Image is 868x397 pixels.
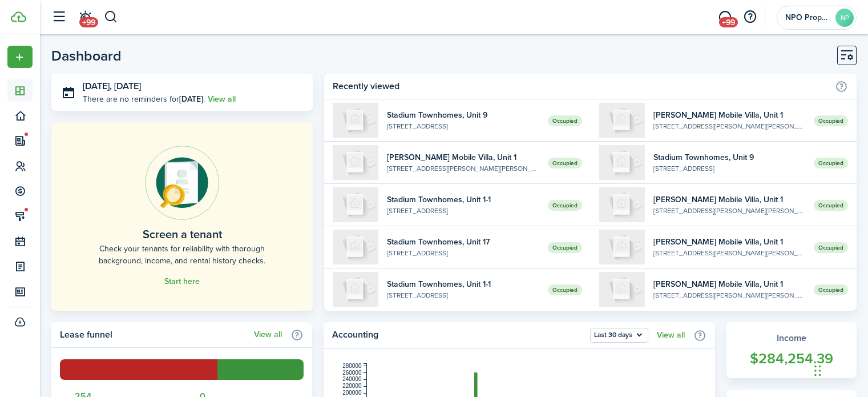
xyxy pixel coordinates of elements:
[77,243,287,267] home-placeholder-description: Check your tenants for reliability with thorough background, income, and rental history checks.
[653,109,805,121] widget-list-item-title: [PERSON_NAME] Mobile Villa, Unit 1
[837,46,857,65] button: Customise
[333,230,378,264] img: 17
[387,109,539,121] widget-list-item-title: Stadium Townhomes, Unit 9
[653,163,805,174] widget-list-item-description: [STREET_ADDRESS]
[83,79,304,94] h3: [DATE], [DATE]
[387,163,539,174] widget-list-item-description: [STREET_ADDRESS][PERSON_NAME][PERSON_NAME]
[333,103,378,138] img: 9
[814,284,848,295] span: Occupied
[333,187,378,222] img: 1-1
[719,17,738,27] span: +99
[738,348,846,370] widget-stats-count: $284,254.39
[653,278,805,290] widget-list-item-title: [PERSON_NAME] Mobile Villa, Unit 1
[333,79,829,93] home-widget-title: Recently viewed
[590,328,648,343] button: Open menu
[342,376,362,382] tspan: 240000
[51,49,122,63] header-page-title: Dashboard
[814,354,821,388] div: Drag
[653,290,805,300] widget-list-item-description: [STREET_ADDRESS][PERSON_NAME][PERSON_NAME]
[342,370,362,376] tspan: 260000
[333,145,378,180] img: 1
[653,248,805,258] widget-list-item-description: [STREET_ADDRESS][PERSON_NAME][PERSON_NAME]
[74,3,96,32] a: Notifications
[599,272,645,307] img: 1
[653,194,805,206] widget-list-item-title: [PERSON_NAME] Mobile Villa, Unit 1
[333,272,378,307] img: 1-1
[387,194,539,206] widget-list-item-title: Stadium Townhomes, Unit 1-1
[60,328,248,342] home-widget-title: Lease funnel
[548,242,582,253] span: Occupied
[814,242,848,253] span: Occupied
[145,146,219,220] img: Online payments
[104,7,118,27] button: Search
[387,151,539,163] widget-list-item-title: [PERSON_NAME] Mobile Villa, Unit 1
[814,200,848,211] span: Occupied
[738,331,846,345] widget-stats-title: Income
[714,3,736,32] a: Messaging
[208,93,236,105] a: View all
[143,226,222,243] home-placeholder-title: Screen a tenant
[599,187,645,222] img: 1
[653,206,805,216] widget-list-item-description: [STREET_ADDRESS][PERSON_NAME][PERSON_NAME]
[653,151,805,163] widget-list-item-title: Stadium Townhomes, Unit 9
[811,342,868,397] iframe: Chat Widget
[7,46,33,68] button: Open menu
[814,158,848,169] span: Occupied
[599,230,645,264] img: 1
[342,390,362,396] tspan: 200000
[179,93,203,105] b: [DATE]
[332,328,584,343] home-widget-title: Accounting
[599,103,645,138] img: 1
[387,248,539,258] widget-list-item-description: [STREET_ADDRESS]
[548,115,582,126] span: Occupied
[590,328,648,343] button: Last 30 days
[342,363,362,369] tspan: 280000
[48,6,70,28] button: Open sidebar
[814,115,848,126] span: Occupied
[11,11,26,22] img: TenantCloud
[387,121,539,131] widget-list-item-description: [STREET_ADDRESS]
[387,206,539,216] widget-list-item-description: [STREET_ADDRESS]
[785,14,831,22] span: NPO Properties LLC
[548,284,582,295] span: Occupied
[548,158,582,169] span: Occupied
[387,236,539,248] widget-list-item-title: Stadium Townhomes, Unit 17
[387,278,539,290] widget-list-item-title: Stadium Townhomes, Unit 1-1
[387,290,539,300] widget-list-item-description: [STREET_ADDRESS]
[653,121,805,131] widget-list-item-description: [STREET_ADDRESS][PERSON_NAME][PERSON_NAME]
[79,17,98,27] span: +99
[653,236,805,248] widget-list-item-title: [PERSON_NAME] Mobile Villa, Unit 1
[548,200,582,211] span: Occupied
[599,145,645,180] img: 9
[726,322,857,378] a: Income$284,254.39
[342,383,362,389] tspan: 220000
[740,7,760,27] button: Open resource center
[254,330,282,339] a: View all
[83,93,205,105] p: There are no reminders for .
[164,277,200,286] a: Start here
[657,331,685,340] a: View all
[835,9,854,27] avatar-text: NP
